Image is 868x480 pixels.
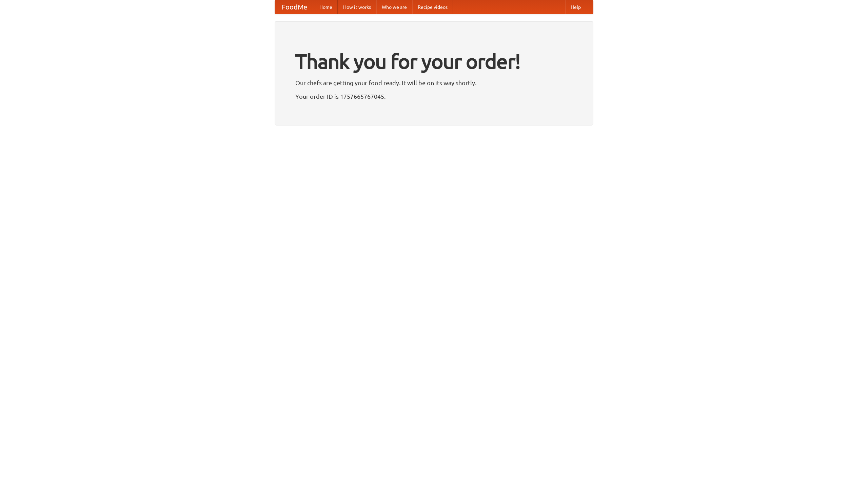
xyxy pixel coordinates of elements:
h1: Thank you for your order! [295,45,573,78]
a: Who we are [376,0,412,14]
a: FoodMe [275,0,314,14]
p: Our chefs are getting your food ready. It will be on its way shortly. [295,78,573,88]
a: How it works [338,0,376,14]
a: Help [565,0,586,14]
a: Home [314,0,338,14]
a: Recipe videos [412,0,453,14]
p: Your order ID is 1757665767045. [295,91,573,101]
